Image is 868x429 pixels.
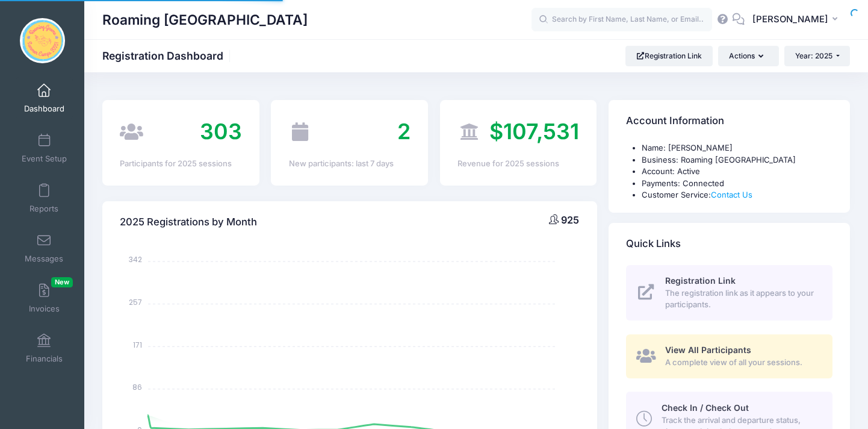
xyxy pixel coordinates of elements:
[457,158,579,170] div: Revenue for 2025 sessions
[102,49,234,62] h1: Registration Dashboard
[784,46,850,66] button: Year: 2025
[102,6,308,34] h1: Roaming [GEOGRAPHIC_DATA]
[129,297,142,307] tspan: 257
[665,345,751,355] span: View All Participants
[51,277,73,287] span: New
[642,142,832,154] li: Name: [PERSON_NAME]
[626,334,832,378] a: View All Participants A complete view of all your sessions.
[20,18,65,63] img: Roaming Gnome Theatre
[795,51,832,60] span: Year: 2025
[29,304,60,314] span: Invoices
[642,166,832,178] li: Account: Active
[129,254,142,265] tspan: 342
[25,254,63,264] span: Messages
[16,177,73,219] a: Reports
[29,204,58,214] span: Reports
[16,277,73,319] a: InvoicesNew
[561,214,579,226] span: 925
[120,158,241,170] div: Participants for 2025 sessions
[665,287,819,311] span: The registration link as it appears to your participants.
[532,8,712,32] input: Search by First Name, Last Name, or Email...
[718,46,778,66] button: Actions
[16,77,73,119] a: Dashboard
[642,178,832,190] li: Payments: Connected
[289,158,411,170] div: New participants: last 7 days
[752,13,828,26] span: [PERSON_NAME]
[200,118,242,145] span: 303
[665,357,819,369] span: A complete view of all your sessions.
[16,127,73,169] a: Event Setup
[132,382,142,392] tspan: 86
[626,227,681,261] h4: Quick Links
[397,118,411,145] span: 2
[642,189,832,201] li: Customer Service:
[745,6,850,34] button: [PERSON_NAME]
[711,190,752,199] a: Contact Us
[489,118,579,145] span: $107,531
[120,205,257,239] h4: 2025 Registrations by Month
[626,265,832,321] a: Registration Link The registration link as it appears to your participants.
[662,402,749,413] span: Check In / Check Out
[642,154,832,166] li: Business: Roaming [GEOGRAPHIC_DATA]
[22,154,67,164] span: Event Setup
[665,275,736,286] span: Registration Link
[16,227,73,269] a: Messages
[133,339,142,349] tspan: 171
[24,104,64,114] span: Dashboard
[626,104,724,139] h4: Account Information
[625,46,713,66] a: Registration Link
[26,354,63,364] span: Financials
[16,327,73,369] a: Financials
